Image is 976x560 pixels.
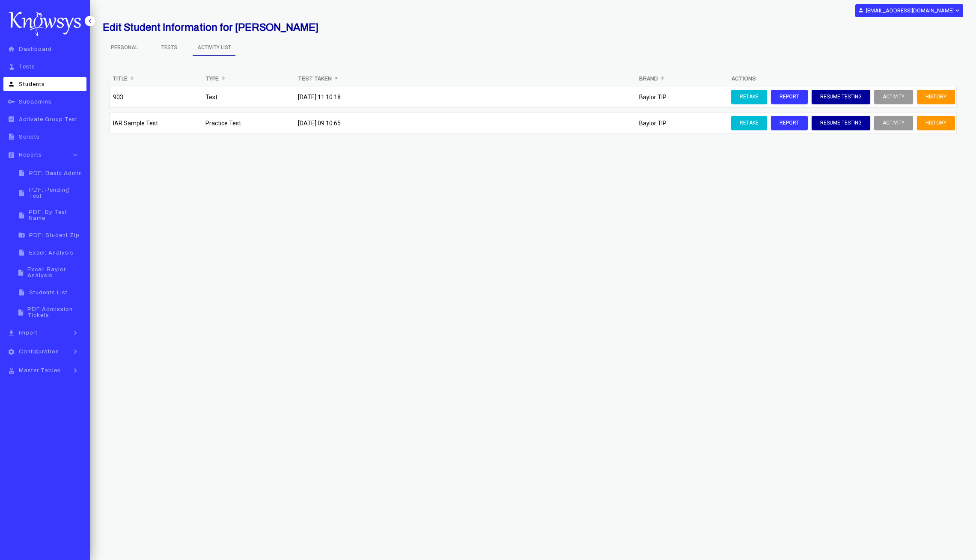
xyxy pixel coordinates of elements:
button: Activity [874,90,913,104]
button: Resume Testing [812,90,870,104]
b: Actions [732,76,756,82]
td: Baylor TIP [636,86,728,112]
i: settings [6,348,17,356]
span: Reports [19,152,42,158]
th: Test Taken: activate to sort column ascending [295,71,636,86]
i: person [858,7,864,13]
span: Tests [19,64,35,70]
i: description [6,133,17,140]
i: insert_drive_file [16,190,27,197]
td: Baylor TIP [636,112,728,138]
td: IAR Sample Test [109,112,202,138]
button: Report [771,116,808,130]
b: Test Taken [298,76,332,82]
i: insert_drive_file [16,269,25,276]
span: Configuration [19,349,59,355]
span: Students List [29,290,68,296]
i: insert_drive_file [16,249,27,256]
th: Title: activate to sort column ascending [109,71,202,86]
td: [DATE] 11:10:18 [295,86,636,112]
b: Type [205,76,219,82]
span: PDF: Pending Test [29,187,84,199]
button: History [917,116,955,130]
span: Subadmins [19,99,52,105]
i: keyboard_arrow_right [69,366,82,375]
td: Test [202,86,295,112]
button: Resume Testing [812,116,870,130]
td: 903 [109,86,202,112]
i: insert_drive_file [16,212,27,219]
i: key [6,98,17,105]
span: Activity List [193,40,235,56]
i: insert_drive_file [16,309,25,316]
td: Practice Test [202,112,295,138]
span: PDF: By Test Name [29,209,84,221]
i: assignment [6,151,17,159]
i: file_download [6,329,17,337]
i: approval [6,367,17,374]
span: Scripts [19,134,40,140]
span: PDF:Admission Tickets [27,306,84,318]
i: expand_more [954,7,960,14]
i: assignment_turned_in [6,116,17,123]
span: Dashboard [19,46,52,52]
i: home [6,45,17,53]
button: Retake [731,116,767,130]
button: Report [771,90,808,104]
th: Actions: activate to sort column ascending [728,71,957,86]
span: Students [19,81,45,87]
i: keyboard_arrow_right [69,329,82,337]
span: Tests [148,40,190,55]
i: insert_drive_file [16,169,27,177]
span: PDF: Basic Admin [29,170,82,176]
b: Brand [639,76,658,82]
th: Type: activate to sort column ascending [202,71,295,86]
button: Activity [874,116,913,130]
button: History [917,90,955,104]
span: Personal [103,40,146,55]
b: [EMAIL_ADDRESS][DOMAIN_NAME] [866,7,954,14]
i: keyboard_arrow_down [69,151,82,159]
i: touch_app [6,63,17,70]
th: Brand: activate to sort column ascending [636,71,728,86]
span: PDF: Student Zip [29,232,80,238]
td: [DATE] 09:10:65 [295,112,636,138]
button: Retake [731,90,767,104]
h2: Edit Student Information for [PERSON_NAME] [103,21,672,33]
i: insert_drive_file [16,289,27,296]
span: Excel: Analysis [29,250,74,256]
i: person [6,80,17,88]
i: keyboard_arrow_right [69,347,82,356]
b: Title [113,76,128,82]
i: folder_zip [16,231,27,239]
span: Import [19,330,38,336]
span: Excel: Baylor Analysis [27,267,84,279]
i: keyboard_arrow_left [86,17,94,25]
span: Activate Group Test [19,116,77,122]
span: Master Tables [19,367,61,373]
